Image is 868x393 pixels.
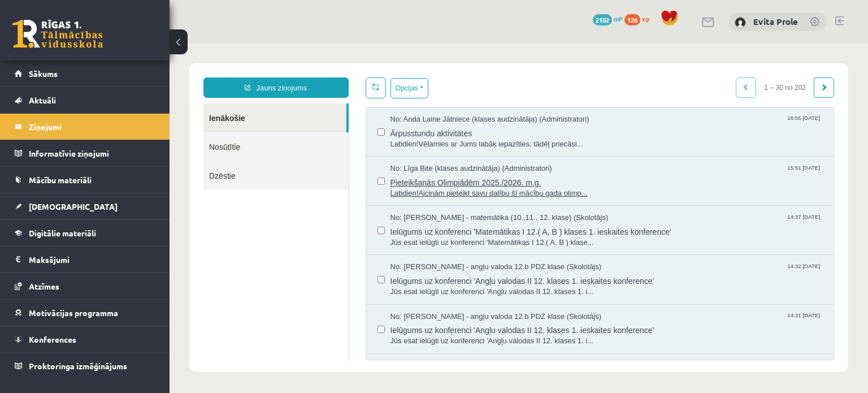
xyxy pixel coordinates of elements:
span: Atzīmes [29,281,59,291]
span: Aktuāli [29,95,56,105]
a: Sākums [15,61,155,87]
a: No: [PERSON_NAME] - matemātika (10.,11., 12. klase) (Skolotājs) 14:37 [DATE] Ielūgums uz konferen... [221,169,653,204]
a: Jauns ziņojums [34,34,179,54]
span: 14:37 [DATE] [615,169,653,178]
span: Ielūgums uz konferenci 'Angļu valodas II 12. klases 1. ieskaites konference' [221,278,653,292]
span: Motivācijas programma [29,308,118,318]
a: Mācību materiāli [15,167,155,193]
a: Nosūtītie [34,89,179,118]
span: [DEMOGRAPHIC_DATA] [29,201,118,211]
legend: Maksājumi [29,247,155,273]
span: Ielūgums uz konferenci 'Angļu valodas II 12. klases 1. ieskaites konference' [221,229,653,243]
a: Ziņojumi [15,114,155,140]
span: Proktoringa izmēģinājums [29,361,127,371]
legend: Informatīvie ziņojumi [29,140,155,166]
a: Ienākošie [34,60,177,89]
button: Opcijas [221,34,259,55]
span: No: Līga Bite (klases audzinātāja) (Administratori) [221,120,383,131]
span: No: [PERSON_NAME] - matemātika (10.,11., 12. klase) (Skolotājs) [221,169,439,180]
a: No: [PERSON_NAME] - angļu valoda 12.b PDZ klase (Skolotājs) 14:32 [DATE] Ielūgums uz konferenci '... [221,218,653,253]
span: Ielūgums uz konferenci 'Matemātikas I 12.( A, B ) klases 1. ieskaites konference' [221,180,653,194]
span: Ārpusstundu aktivitātes [221,81,653,96]
span: xp [642,14,649,23]
legend: Ziņojumi [29,114,155,140]
a: [DEMOGRAPHIC_DATA] [15,193,155,219]
a: Motivācijas programma [15,300,155,326]
a: 2102 mP [593,14,623,23]
img: Evita Prole [735,17,746,28]
a: Digitālie materiāli [15,220,155,246]
span: 1 – 30 no 202 [587,34,645,54]
a: 128 xp [624,14,655,23]
span: No: [PERSON_NAME] - angļu valoda 12.b PDZ klase (Skolotājs) [221,218,432,229]
a: Evita Prole [753,16,798,27]
a: Aktuāli [15,87,155,113]
span: Jūs esat ielūgti uz konferenci 'Angļu valodas II 12. klases 1. i... [221,243,653,254]
span: 15:51 [DATE] [615,120,653,128]
span: Digitālie materiāli [29,228,96,238]
span: No: [PERSON_NAME] - angļu valoda 12.b PDZ klase (Skolotājs) [221,268,432,279]
span: Labdien!Aicinām pieteikt savu dalību šī mācību gada olimp... [221,145,653,156]
span: Sākums [29,68,58,79]
span: 2102 [593,14,612,25]
span: Pieteikšanās Olimpiādēm 2025./2026. m.g. [221,131,653,145]
span: Jūs esat ielūgti uz konferenci 'Angļu valodas II 12. klases 1. i... [221,292,653,303]
a: No: Līga Bite (klases audzinātāja) (Administratori) 15:51 [DATE] Pieteikšanās Olimpiādēm 2025./20... [221,120,653,155]
span: 16:55 [DATE] [615,71,653,79]
a: Konferences [15,326,155,352]
span: Jūs esat ielūgti uz konferenci 'Matemātikas I 12.( A, B ) klase... [221,194,653,205]
a: Proktoringa izmēģinājums [15,353,155,379]
a: Informatīvie ziņojumi [15,140,155,166]
a: No: Anda Laine Jātniece (klases audzinātāja) (Administratori) 16:55 [DATE] Ārpusstundu aktivitāte... [221,71,653,106]
a: Rīgas 1. Tālmācības vidusskola [12,20,103,48]
span: Konferences [29,334,76,344]
a: Dzēstie [34,118,179,146]
a: Maksājumi [15,247,155,273]
span: Mācību materiāli [29,175,92,185]
span: mP [614,14,623,23]
span: 14:31 [DATE] [615,268,653,277]
a: No: [PERSON_NAME] - angļu valoda 12.b PDZ klase (Skolotājs) 14:31 [DATE] Ielūgums uz konferenci '... [221,268,653,303]
span: No: Anda Laine Jātniece (klases audzinātāja) (Administratori) [221,71,420,81]
span: 128 [624,14,640,25]
span: Labdien!Vēlamies ar Jums labāk iepazīties, tādēļ priecāsi... [221,96,653,106]
span: 14:32 [DATE] [615,218,653,227]
a: Atzīmes [15,273,155,299]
